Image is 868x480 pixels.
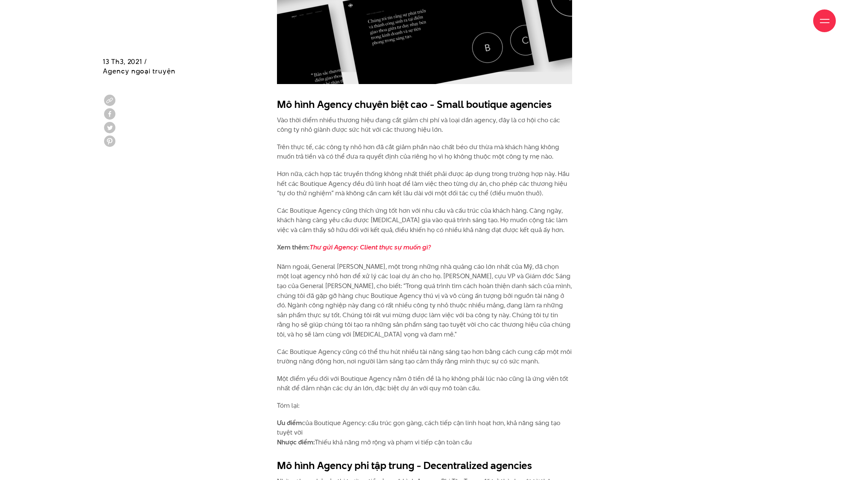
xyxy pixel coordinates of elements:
h2: Mô hình Agency phi tập trung - Decentralized agencies [277,458,572,473]
p: Tóm lại: [277,401,572,411]
strong: Nhược điểm: [277,438,315,447]
p: Trên thực tế, các công ty nhỏ hơn đã cắt giảm phần nào chất béo dư thừa mà khách hàng không muốn ... [277,142,572,162]
span: 13 Th3, 2021 / Agency ngoại truyện [103,57,176,76]
p: Năm ngoái, General [PERSON_NAME], một trong những nhà quảng cáo lớn nhất của Mỹ, đã chọn một loạt... [277,243,572,340]
h2: Mô hình Agency chuyên biệt cao - Small boutique agencies [277,97,572,112]
p: Các Boutique Agency cũng thích ứng tốt hơn với nhu cầu và cấu trúc của khách hàng. Càng ngày, khá... [277,206,572,235]
p: của Boutique Agency: cấu trúc gọn gàng, cách tiếp cận linh hoạt hơn, khả năng sáng tạo tuyệt vời ... [277,418,572,447]
a: Thư gửi Agency: Client thực sự muốn gì? [310,243,431,252]
strong: Ưu điểm [277,418,302,427]
p: Vào thời điểm nhiều thương hiệu đang cắt giảm chi phí và loại dần agency, đây là cơ hội cho các c... [277,115,572,135]
p: Một điểm yếu đối với Boutique Agency nằm ở tiền đề là họ không phải lúc nào cũng là ứng viên tốt ... [277,374,572,393]
p: Hơn nữa, cách hợp tác truyền thống không nhất thiết phải được áp dụng trong trường hợp này. Hầu h... [277,169,572,198]
strong: Xem thêm: [277,243,431,252]
p: Các Boutique Agency cũng có thể thu hút nhiều tài năng sáng tạo hơn bằng cách cung cấp một môi tr... [277,347,572,366]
